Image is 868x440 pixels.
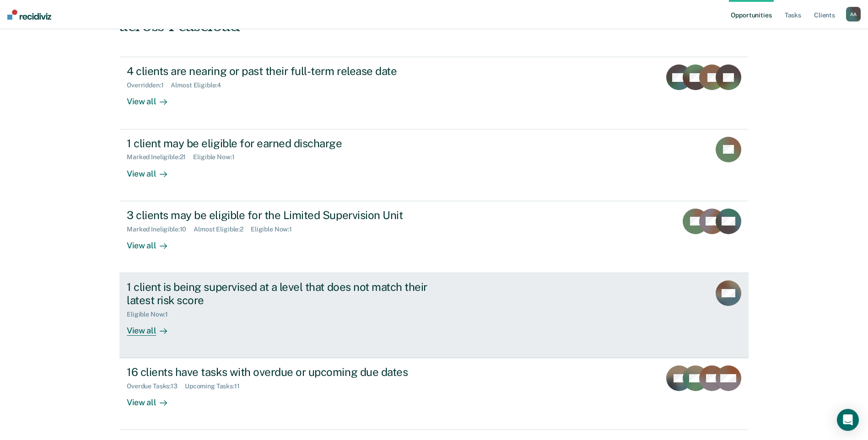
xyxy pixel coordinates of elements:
[127,382,185,390] div: Overdue Tasks : 13
[127,311,175,318] div: Eligible Now : 1
[127,137,448,150] div: 1 client may be eligible for earned discharge
[127,89,178,107] div: View all
[846,7,861,21] button: AA
[119,358,749,430] a: 16 clients have tasks with overdue or upcoming due datesOverdue Tasks:13Upcoming Tasks:11View all
[119,273,749,358] a: 1 client is being supervised at a level that does not match their latest risk scoreEligible Now:1...
[127,161,178,179] div: View all
[119,57,749,129] a: 4 clients are nearing or past their full-term release dateOverridden:1Almost Eligible:4View all
[127,225,194,233] div: Marked Ineligible : 10
[837,409,859,431] div: Open Intercom Messenger
[119,201,749,273] a: 3 clients may be eligible for the Limited Supervision UnitMarked Ineligible:10Almost Eligible:2El...
[194,225,251,233] div: Almost Eligible : 2
[7,10,51,20] img: Recidiviz
[127,365,448,379] div: 16 clients have tasks with overdue or upcoming due dates
[846,7,861,21] div: A A
[127,318,178,336] div: View all
[185,382,247,390] div: Upcoming Tasks : 11
[127,280,448,307] div: 1 client is being supervised at a level that does not match their latest risk score
[127,64,448,78] div: 4 clients are nearing or past their full-term release date
[251,225,299,233] div: Eligible Now : 1
[127,233,178,251] div: View all
[127,81,171,89] div: Overridden : 1
[119,129,749,201] a: 1 client may be eligible for earned dischargeMarked Ineligible:21Eligible Now:1View all
[171,81,228,89] div: Almost Eligible : 4
[193,153,242,161] div: Eligible Now : 1
[127,209,448,222] div: 3 clients may be eligible for the Limited Supervision Unit
[127,390,178,408] div: View all
[127,153,193,161] div: Marked Ineligible : 21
